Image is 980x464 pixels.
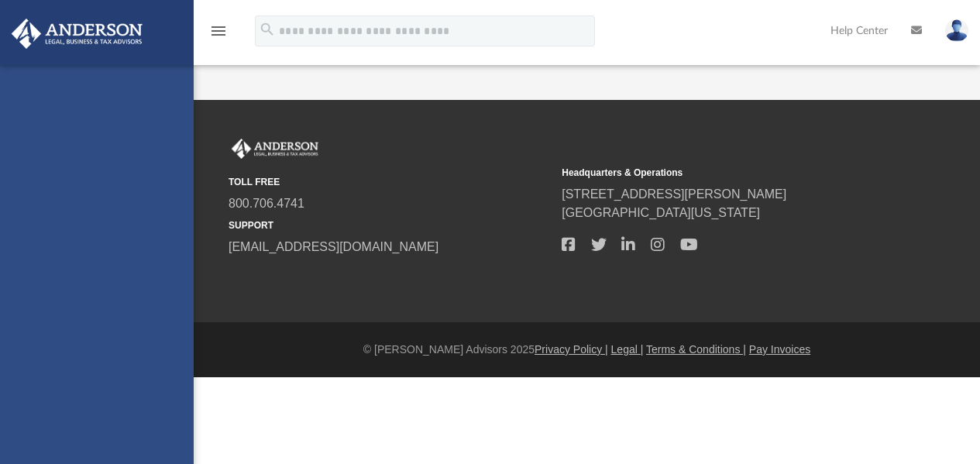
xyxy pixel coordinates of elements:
a: Privacy Policy | [535,343,608,356]
a: [GEOGRAPHIC_DATA][US_STATE] [562,206,760,219]
a: 800.706.4741 [229,197,304,210]
i: menu [209,22,228,40]
div: © [PERSON_NAME] Advisors 2025 [194,342,980,358]
a: [STREET_ADDRESS][PERSON_NAME] [562,187,786,201]
a: menu [209,29,228,40]
a: Legal | [611,343,644,356]
img: Anderson Advisors Platinum Portal [7,19,147,49]
small: Headquarters & Operations [562,166,884,180]
a: Terms & Conditions | [646,343,746,356]
i: search [259,21,276,38]
a: Pay Invoices [749,343,810,356]
img: User Pic [945,19,968,42]
a: [EMAIL_ADDRESS][DOMAIN_NAME] [229,240,438,253]
img: Anderson Advisors Platinum Portal [229,139,322,159]
small: TOLL FREE [229,175,551,189]
small: SUPPORT [229,218,551,232]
